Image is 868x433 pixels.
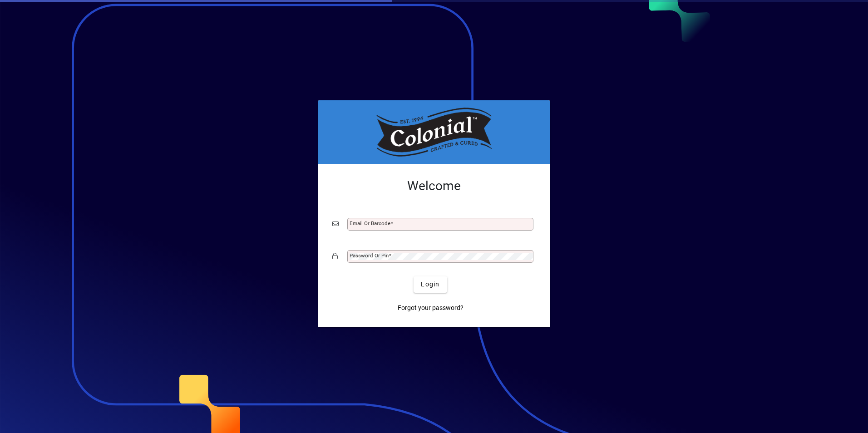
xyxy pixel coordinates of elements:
h2: Welcome [332,178,536,194]
a: Forgot your password? [394,300,467,316]
mat-label: Password or Pin [350,252,389,259]
button: Login [414,276,447,293]
span: Forgot your password? [398,303,464,313]
mat-label: Email or Barcode [350,220,390,226]
span: Login [421,280,439,289]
